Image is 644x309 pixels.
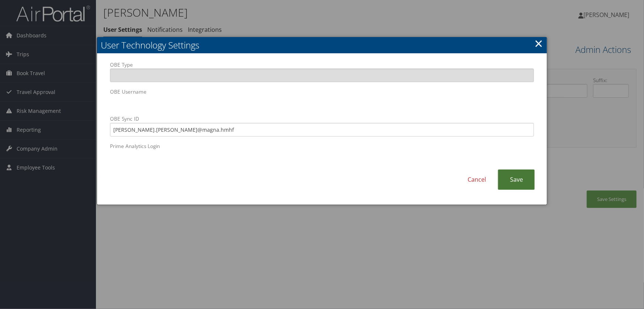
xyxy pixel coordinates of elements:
a: Close [534,36,543,51]
h2: User Technology Settings [97,37,547,53]
label: Prime Analytics Login [110,142,534,164]
label: OBE Username [110,88,534,109]
input: OBE Sync ID [110,123,534,137]
input: OBE Type [110,68,534,82]
a: Save [498,169,535,190]
label: OBE Type [110,61,534,82]
label: OBE Sync ID [110,115,534,136]
a: Cancel [456,169,498,190]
